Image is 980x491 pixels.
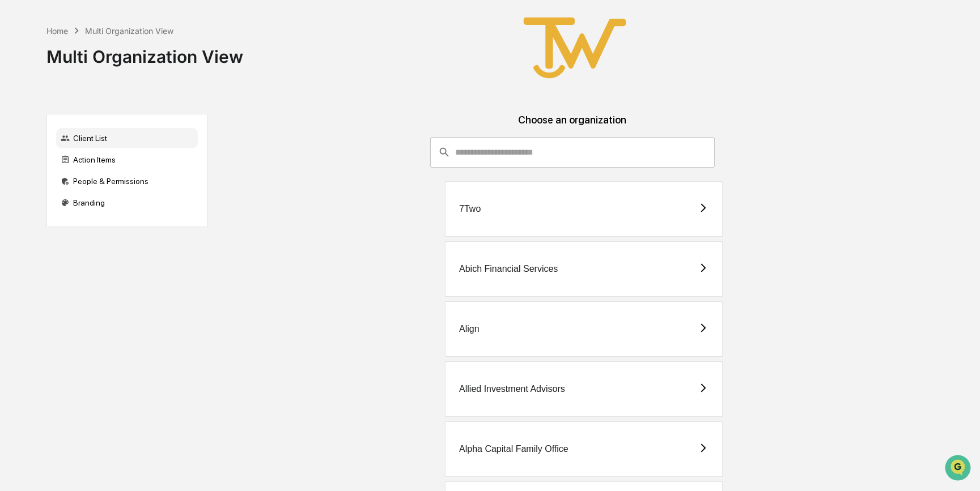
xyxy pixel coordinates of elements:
[11,165,20,174] div: 🔎
[39,87,186,98] div: Start new chat
[56,150,198,170] div: Action Items
[459,444,569,454] div: Alpha Capital Family Office
[11,87,32,107] img: 1746055101610-c473b297-6a78-478c-a979-82029cc54cd1
[113,192,137,200] span: Pylon
[459,204,481,214] div: 7Two
[56,193,198,213] div: Branding
[56,171,198,191] div: People & Permissions
[11,144,20,153] div: 🖐️
[56,128,198,148] div: Client List
[80,191,137,200] a: Powered byPylon
[78,138,145,159] a: 🗄️Attestations
[39,98,143,107] div: We're available if you need us!
[459,384,565,394] div: Allied Investment Advisors
[23,164,71,176] span: Data Lookup
[23,143,73,154] span: Preclearance
[94,143,141,154] span: Attestations
[459,324,480,334] div: Align
[193,90,206,104] button: Start new chat
[11,24,206,42] p: How can we help?
[82,144,91,153] div: 🗄️
[459,264,558,274] div: Abich Financial Services
[217,114,928,137] div: Choose an organization
[46,26,68,36] div: Home
[7,138,78,159] a: 🖐️Preclearance
[7,160,76,180] a: 🔎Data Lookup
[518,9,631,87] img: True West
[944,454,974,484] iframe: Open customer support
[430,137,715,168] div: consultant-dashboard__filter-organizations-search-bar
[85,26,173,36] div: Multi Organization View
[46,37,243,67] div: Multi Organization View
